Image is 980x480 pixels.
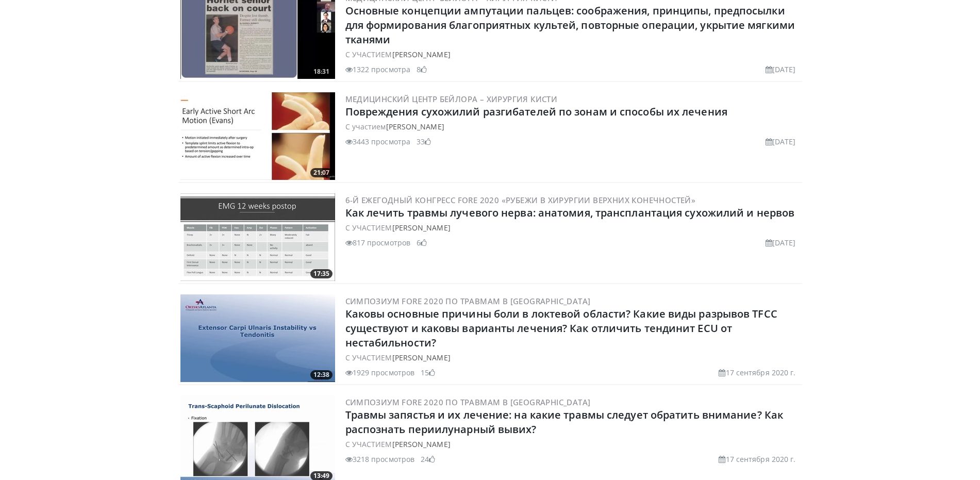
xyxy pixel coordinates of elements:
a: Повреждения сухожилий разгибателей по зонам и способы их лечения [345,105,727,119]
a: Симпозиум FORE 2020 по травмам в [GEOGRAPHIC_DATA] [345,397,591,407]
font: 6 [417,238,421,247]
font: 15 [421,368,429,377]
a: 17:35 [180,193,335,281]
font: С УЧАСТИЕМ [345,49,392,59]
font: 13:49 [313,471,329,480]
font: 8 [417,64,421,74]
a: Основные концепции ампутации пальцев: соображения, принципы, предпосылки для формирования благопр... [345,4,795,46]
a: 12:38 [180,294,335,382]
font: 1322 просмотра [353,64,410,74]
font: 3218 просмотров [353,454,415,464]
font: 33 [417,137,425,146]
font: 21:07 [313,168,329,177]
img: 1592bc43-7b6a-4595-8ea7-5796eaf71c08.300x170_q85_crop-smart_upscale.jpg [180,193,335,281]
a: Симпозиум FORE 2020 по травмам в [GEOGRAPHIC_DATA] [345,296,591,306]
a: Травмы запястья и их лечение: на какие травмы следует обратить внимание? Как распознать периилуна... [345,408,784,436]
font: 17 сентября 2020 г. [726,454,796,464]
font: 17:35 [313,269,329,278]
a: [PERSON_NAME] [392,439,451,449]
font: 3443 просмотра [353,137,410,146]
a: [PERSON_NAME] [392,353,451,362]
a: Каковы основные причины боли в локтевой области? Какие виды разрывов TFCC существуют и каковы вар... [345,307,777,350]
a: [PERSON_NAME] [392,49,451,59]
font: С УЧАСТИЕМ [345,439,392,449]
font: 24 [421,454,429,464]
a: [PERSON_NAME] [386,122,444,131]
font: С УЧАСТИЕМ [345,223,392,233]
a: 6-й ежегодный конгресс FORE 2020 «Рубежи в хирургии верхних конечностей» [345,195,696,205]
font: [DATE] [772,64,796,74]
img: b830d77a-08c7-4532-9ad7-c9286699d656.300x170_q85_crop-smart_upscale.jpg [180,92,335,180]
a: 21:07 [180,92,335,180]
font: С УЧАСТИЕМ [345,353,392,362]
font: 18:31 [313,67,329,76]
a: Как лечить травмы лучевого нерва: анатомия, трансплантация сухожилий и нервов [345,206,795,220]
font: 1929 просмотров [353,368,415,377]
font: 17 сентября 2020 г. [726,368,796,377]
font: С участием [345,122,386,131]
img: 1ba5ab45-ee96-4377-8f92-47b013f000b6.300x170_q85_crop-smart_upscale.jpg [180,294,335,382]
a: [PERSON_NAME] [392,223,451,233]
font: [DATE] [772,137,796,146]
font: 817 просмотров [353,238,410,247]
a: Медицинский центр Бейлора – Хирургия кисти [345,94,558,104]
font: 12:38 [313,370,329,379]
font: [DATE] [772,238,796,247]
